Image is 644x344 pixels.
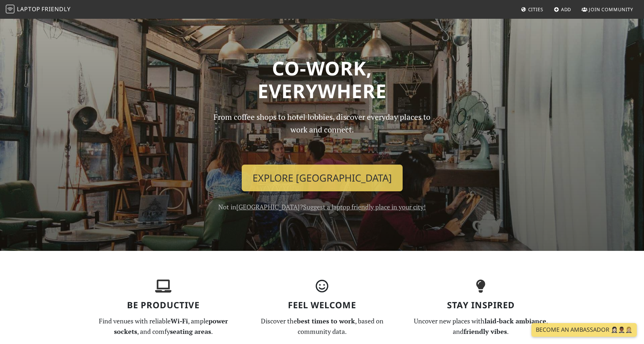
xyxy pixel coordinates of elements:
p: Discover the , based on community data. [247,316,397,337]
span: Not in ? [218,203,426,211]
a: Cities [518,3,546,16]
a: Join Community [579,3,636,16]
span: Laptop [17,5,40,13]
span: Add [561,6,571,13]
a: Add [551,3,574,16]
p: Find venues with reliable , ample , and comfy . [88,316,238,337]
span: Cities [528,6,543,13]
a: Explore [GEOGRAPHIC_DATA] [242,165,403,191]
a: Become an Ambassador 🤵🏻‍♀️🤵🏾‍♂️🤵🏼‍♀️ [531,323,637,337]
strong: best times to work [297,317,355,325]
a: LaptopFriendly LaptopFriendly [6,3,71,16]
strong: seating areas [170,327,211,336]
strong: friendly vibes [464,327,507,336]
h3: Feel Welcome [247,300,397,310]
span: Friendly [41,5,70,13]
h1: Co-work, Everywhere [88,57,556,103]
a: [GEOGRAPHIC_DATA] [236,203,300,211]
h3: Be Productive [88,300,238,310]
img: LaptopFriendly [6,5,14,13]
h3: Stay Inspired [406,300,556,310]
a: Suggest a laptop friendly place in your city! [303,203,426,211]
span: Join Community [589,6,633,13]
strong: Wi-Fi [171,317,188,325]
p: From coffee shops to hotel lobbies, discover everyday places to work and connect. [207,111,437,159]
p: Uncover new places with , and . [406,316,556,337]
strong: laid-back ambiance [485,317,546,325]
